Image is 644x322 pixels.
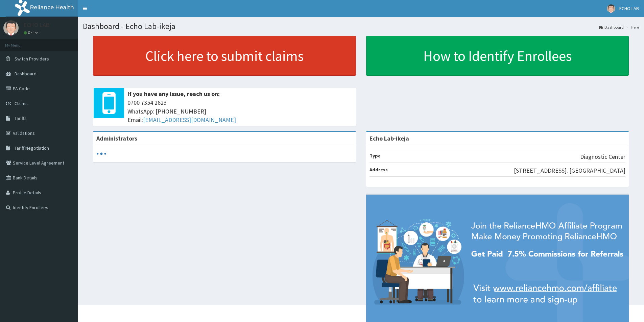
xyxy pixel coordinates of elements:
[93,36,356,76] a: Click here to submit claims
[15,100,28,106] span: Claims
[369,167,388,173] b: Address
[15,56,49,62] span: Switch Providers
[599,24,624,30] a: Dashboard
[24,22,50,28] p: ECHO LAB
[127,90,220,98] b: If you have any issue, reach us on:
[369,153,381,159] b: Type
[127,98,353,124] span: 0700 7354 2623 WhatsApp: [PHONE_NUMBER] Email:
[15,71,37,77] span: Dashboard
[366,36,629,76] a: How to Identify Enrollees
[369,134,409,142] strong: Echo Lab-ikeja
[15,115,27,121] span: Tariffs
[619,5,639,11] span: ECHO LAB
[624,24,639,30] li: Here
[15,145,49,151] span: Tariff Negotiation
[514,166,625,175] p: [STREET_ADDRESS]. [GEOGRAPHIC_DATA]
[607,4,615,13] img: User Image
[143,116,236,124] a: [EMAIL_ADDRESS][DOMAIN_NAME]
[24,30,40,35] a: Online
[3,20,19,35] img: User Image
[96,134,137,142] b: Administrators
[83,22,639,31] h1: Dashboard - Echo Lab-ikeja
[580,152,625,161] p: Diagnostic Center
[96,149,106,159] svg: audio-loading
